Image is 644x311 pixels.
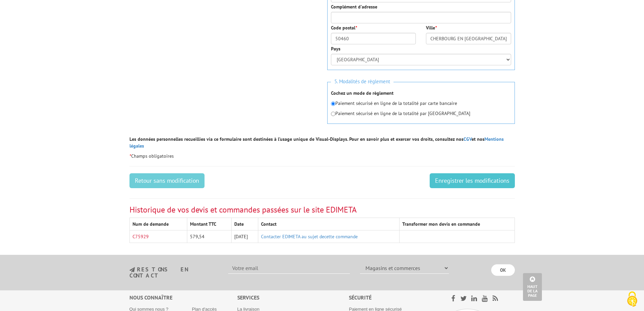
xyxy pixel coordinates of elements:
[399,218,515,230] th: Transformer mon devis en commande
[232,230,258,243] td: [DATE]
[331,45,340,52] label: Pays
[331,110,511,117] p: Paiement sécurisé en ligne de la totalité par [GEOGRAPHIC_DATA]
[129,136,504,149] a: Mentions légales
[620,288,644,311] button: Cookies (fenêtre modale)
[426,24,437,31] label: Ville
[187,218,232,230] th: Montant TTC
[187,230,232,243] td: 579,54
[129,294,237,302] div: Nous connaître
[258,218,400,230] th: Contact
[232,218,258,230] th: Date
[129,153,515,159] p: Champs obligatoires
[129,218,187,230] th: Num de demande
[331,24,357,31] label: Code postal
[331,77,393,86] span: 5. Modalités de règlement
[237,294,349,302] div: Services
[228,262,350,274] input: Votre email
[463,136,472,142] a: CGV
[129,267,135,273] img: newsletter.jpg
[261,234,358,240] a: Contacter EDIMETA au sujet decette commande
[129,267,218,279] h3: restons en contact
[129,205,515,214] h3: Historique de vos devis et commandes passées sur le site EDIMETA
[133,234,149,240] a: C75929
[331,3,377,10] label: Complément d'adresse
[331,100,511,107] p: Paiement sécurisé en ligne de la totalité par carte bancaire
[129,173,205,188] a: Retour sans modification
[430,173,515,188] input: Enregistrer les modifications
[331,90,393,96] strong: Cochez un mode de règlement
[491,264,515,276] input: OK
[129,136,504,149] strong: Les données personnelles recueillies via ce formulaire sont destinées à l’usage unique de Visual-...
[624,291,641,308] img: Cookies (fenêtre modale)
[349,294,434,302] div: Sécurité
[523,273,542,301] a: Haut de la page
